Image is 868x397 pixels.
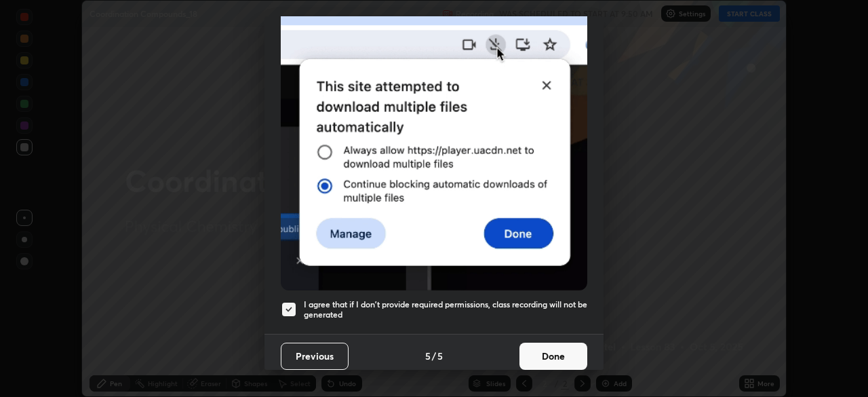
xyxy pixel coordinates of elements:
h4: 5 [437,349,443,363]
h4: 5 [425,349,431,363]
button: Previous [281,343,349,370]
h4: / [432,349,436,363]
button: Done [519,343,587,370]
h5: I agree that if I don't provide required permissions, class recording will not be generated [304,299,587,320]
